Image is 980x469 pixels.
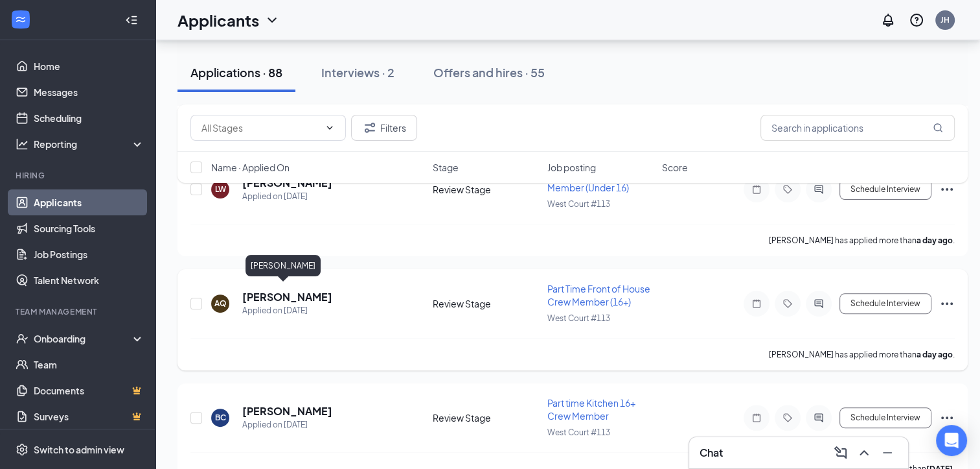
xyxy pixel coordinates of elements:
[939,296,955,311] svg: Ellipses
[242,304,332,317] div: Applied on [DATE]
[547,199,610,209] span: West Court #113
[547,397,635,422] span: Part time Kitchen 16+ Crew Member
[917,350,953,359] b: a day ago
[877,442,898,463] button: Minimize
[264,12,280,28] svg: ChevronDown
[34,378,144,403] a: DocumentsCrown
[242,418,332,431] div: Applied on [DATE]
[321,64,394,80] div: Interviews · 2
[936,425,967,456] div: Open Intercom Messenger
[125,14,138,27] svg: Collapse
[433,411,540,424] div: Review Stage
[433,297,540,310] div: Review Stage
[909,12,924,28] svg: QuestionInfo
[201,121,319,135] input: All Stages
[780,298,795,309] svg: Tag
[325,123,335,133] svg: ChevronDown
[547,283,650,307] span: Part Time Front of House Crew Member (16+)
[833,445,849,461] svg: ComposeMessage
[547,161,596,174] span: Job posting
[700,446,723,460] h3: Chat
[34,241,144,267] a: Job Postings
[16,306,142,317] div: Team Management
[34,53,144,79] a: Home
[749,298,764,309] svg: Note
[211,161,290,174] span: Name · Applied On
[215,412,226,423] div: BC
[856,445,872,461] svg: ChevronUp
[933,123,943,133] svg: MagnifyingGlass
[839,293,931,314] button: Schedule Interview
[780,413,795,423] svg: Tag
[362,120,378,136] svg: Filter
[16,443,28,456] svg: Settings
[662,161,688,174] span: Score
[433,64,545,80] div: Offers and hires · 55
[34,352,144,378] a: Team
[34,189,144,215] a: Applicants
[547,427,610,437] span: West Court #113
[830,442,851,463] button: ComposeMessage
[351,115,417,141] button: Filter Filters
[16,332,28,345] svg: UserCheck
[190,64,282,80] div: Applications · 88
[245,255,321,276] div: [PERSON_NAME]
[433,161,459,174] span: Stage
[177,9,259,31] h1: Applicants
[242,290,332,304] h5: [PERSON_NAME]
[839,407,931,428] button: Schedule Interview
[811,413,826,423] svg: ActiveChat
[34,403,144,429] a: SurveysCrown
[880,12,896,28] svg: Notifications
[242,404,332,418] h5: [PERSON_NAME]
[34,215,144,241] a: Sourcing Tools
[242,190,332,203] div: Applied on [DATE]
[34,332,133,345] div: Onboarding
[917,235,953,245] b: a day ago
[749,413,764,423] svg: Note
[760,115,955,141] input: Search in applications
[16,170,142,181] div: Hiring
[34,79,144,105] a: Messages
[16,138,28,150] svg: Analysis
[34,443,124,456] div: Switch to admin view
[547,313,610,323] span: West Court #113
[34,105,144,131] a: Scheduling
[34,138,145,150] div: Reporting
[34,267,144,293] a: Talent Network
[214,298,227,309] div: AQ
[811,298,826,309] svg: ActiveChat
[769,235,955,246] p: [PERSON_NAME] has applied more than .
[14,13,27,26] svg: WorkstreamLogo
[939,410,955,426] svg: Ellipses
[769,349,955,360] p: [PERSON_NAME] has applied more than .
[880,445,895,461] svg: Minimize
[940,14,950,25] div: JH
[854,442,874,463] button: ChevronUp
